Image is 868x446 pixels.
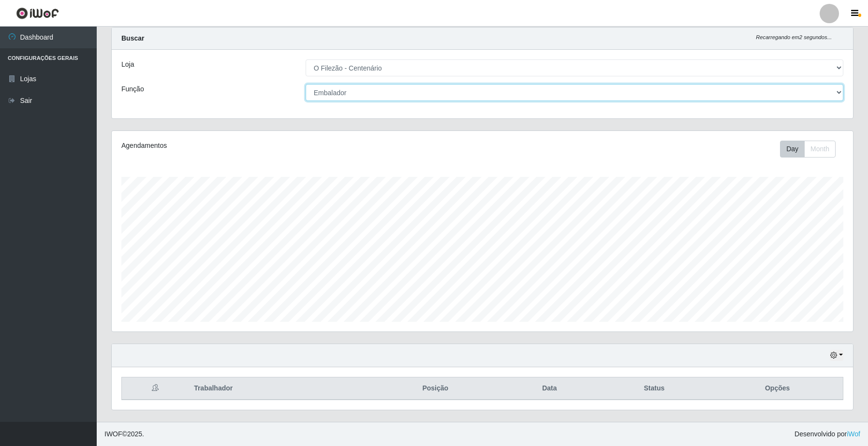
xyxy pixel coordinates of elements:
[121,59,134,70] label: Loja
[502,377,596,400] th: Data
[780,141,836,158] div: First group
[780,141,843,158] div: Toolbar with button groups
[804,141,836,158] button: Month
[596,377,712,400] th: Status
[188,377,368,400] th: Trabalhador
[121,34,144,42] strong: Buscar
[794,429,860,439] span: Desenvolvido por
[121,84,144,94] label: Função
[104,429,144,439] span: © 2025 .
[780,141,805,158] button: Day
[16,7,59,19] img: CoreUI Logo
[756,34,832,40] i: Recarregando em 2 segundos...
[847,430,860,438] a: iWof
[104,430,122,438] span: IWOF
[368,377,502,400] th: Posição
[712,377,843,400] th: Opções
[121,141,414,151] div: Agendamentos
